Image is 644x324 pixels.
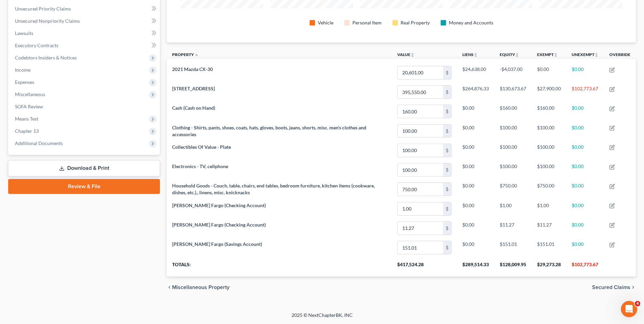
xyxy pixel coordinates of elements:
[15,140,63,146] span: Additional Documents
[172,222,266,228] span: [PERSON_NAME] Fargo (Checking Account)
[352,19,382,26] div: Personal Item
[15,30,33,36] span: Lawsuits
[494,257,532,276] th: $128,009.95
[532,257,566,276] th: $29,273.28
[457,180,494,199] td: $0.00
[398,144,443,157] input: 0.00
[554,53,558,57] i: unfold_more
[566,160,604,180] td: $0.00
[494,238,532,257] td: $151.01
[172,105,215,111] span: Cash (Cash on Hand)
[494,141,532,160] td: $100.00
[195,53,199,57] i: expand_less
[457,238,494,257] td: $0.00
[592,285,630,290] span: Secured Claims
[15,18,80,24] span: Unsecured Nonpriority Claims
[566,199,604,218] td: $0.00
[15,42,58,48] span: Executory Contracts
[129,312,516,324] div: 2025 © NextChapterBK, INC
[457,160,494,180] td: $0.00
[172,285,229,290] span: Miscellaneous Property
[318,19,333,26] div: Vehicle
[532,121,566,141] td: $100.00
[457,83,494,102] td: $264,876.33
[443,241,451,254] div: $
[532,199,566,218] td: $1.00
[398,163,443,176] input: 0.00
[167,285,229,290] button: chevron_left Miscellaneous Property
[443,66,451,79] div: $
[172,66,213,72] span: 2021 Mazda CX-30
[566,257,604,276] th: $102,773.67
[10,3,160,15] a: Unsecured Priority Claims
[398,222,443,235] input: 0.00
[457,102,494,121] td: $0.00
[449,19,493,26] div: Money and Accounts
[172,86,215,91] span: [STREET_ADDRESS]
[494,121,532,141] td: $100.00
[532,102,566,121] td: $160.00
[630,285,636,290] i: chevron_right
[515,53,519,57] i: unfold_more
[10,39,160,52] a: Executory Contracts
[532,218,566,238] td: $11.27
[494,180,532,199] td: $750.00
[172,52,199,57] a: Property expand_less
[566,83,604,102] td: $102,773.67
[397,52,415,57] a: Valueunfold_more
[401,19,430,26] div: Real Property
[172,144,231,150] span: Collectibles Of Value - Plate
[566,63,604,82] td: $0.00
[494,199,532,218] td: $1.00
[167,285,172,290] i: chevron_left
[398,86,443,98] input: 0.00
[172,241,262,247] span: [PERSON_NAME] Fargo (Savings Account)
[15,91,45,97] span: Miscellaneous
[398,241,443,254] input: 0.00
[172,183,375,195] span: Household Goods - Couch, table, chairs, end tables, bedroom furniture, kitchen items (cookware, d...
[566,141,604,160] td: $0.00
[15,116,38,122] span: Means Test
[10,27,160,39] a: Lawsuits
[572,52,599,57] a: Unexemptunfold_more
[532,83,566,102] td: $27,900.00
[410,53,415,57] i: unfold_more
[443,183,451,196] div: $
[443,222,451,235] div: $
[443,86,451,98] div: $
[566,218,604,238] td: $0.00
[398,66,443,79] input: 0.00
[398,125,443,138] input: 0.00
[592,285,636,290] button: Secured Claims chevron_right
[494,102,532,121] td: $160.00
[15,104,43,109] span: SOFA Review
[532,141,566,160] td: $100.00
[532,63,566,82] td: $0.00
[566,102,604,121] td: $0.00
[172,163,228,169] span: Electronics - TV, cellphone
[566,238,604,257] td: $0.00
[15,55,77,60] span: Codebtors Insiders & Notices
[15,79,34,85] span: Expenses
[621,301,637,317] iframe: Intercom live chat
[443,163,451,176] div: $
[15,6,71,12] span: Unsecured Priority Claims
[172,125,366,137] span: Clothing - Shirts, pants, shoes, coats, hats, gloves, boots, jeans, shorts, misc. men's clothes a...
[15,67,31,73] span: Income
[604,48,636,63] th: Override
[474,53,478,57] i: unfold_more
[494,63,532,82] td: -$4,037.00
[172,202,266,208] span: [PERSON_NAME] Fargo (Checking Account)
[398,202,443,215] input: 0.00
[10,101,160,113] a: SOFA Review
[566,121,604,141] td: $0.00
[443,144,451,157] div: $
[443,125,451,138] div: $
[532,160,566,180] td: $100.00
[532,238,566,257] td: $151.01
[494,160,532,180] td: $100.00
[398,183,443,196] input: 0.00
[167,257,392,276] th: Totals:
[457,218,494,238] td: $0.00
[457,257,494,276] th: $289,514.33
